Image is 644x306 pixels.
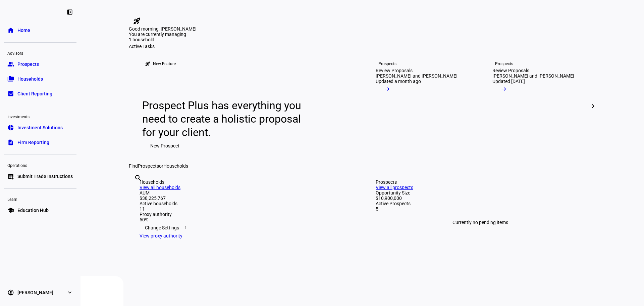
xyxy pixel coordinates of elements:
[4,57,76,71] a: groupProspects
[17,289,53,296] span: [PERSON_NAME]
[7,207,14,214] eth-mat-symbol: school
[7,90,14,97] eth-mat-symbol: bid_landscape
[140,233,182,238] a: View proxy authority
[7,27,14,34] eth-mat-symbol: home
[140,201,349,206] div: Active households
[7,289,14,296] eth-mat-symbol: account_circle
[7,139,14,146] eth-mat-symbol: description
[4,24,76,37] a: homeHome
[129,163,596,169] div: Find or
[492,73,574,79] div: [PERSON_NAME] and [PERSON_NAME]
[17,27,30,34] span: Home
[7,124,14,131] eth-mat-symbol: pie_chart
[140,217,349,222] div: 50%
[7,173,14,180] eth-mat-symbol: list_alt_add
[376,201,585,206] div: Active Prospects
[376,190,585,195] div: Opportunity Size
[17,90,52,97] span: Client Reporting
[66,9,73,15] eth-mat-symbol: left_panel_close
[365,49,476,163] a: ProspectsReview Proposals[PERSON_NAME] and [PERSON_NAME]Updated a month ago
[378,61,396,67] div: Prospects
[492,79,525,84] div: Updated [DATE]
[376,206,585,212] div: 5
[376,212,585,233] div: Currently no pending items
[492,68,529,73] div: Review Proposals
[140,179,349,185] div: Households
[376,195,585,201] div: $10,900,000
[4,87,76,100] a: bid_landscapeClient Reporting
[140,222,349,233] div: Change Settings
[134,174,142,182] mat-icon: search
[142,99,308,139] div: Prospect Plus has everything you need to create a holistic proposal for your client.
[7,76,14,82] eth-mat-symbol: folder_copy
[17,173,73,180] span: Submit Trade Instructions
[376,185,413,190] a: View all prospects
[17,139,49,146] span: Firm Reporting
[495,61,513,67] div: Prospects
[140,190,349,195] div: AUM
[376,73,458,79] div: [PERSON_NAME] and [PERSON_NAME]
[500,86,507,92] mat-icon: arrow_right_alt
[163,163,188,169] span: Households
[589,102,597,110] mat-icon: chevron_right
[4,72,76,86] a: folder_copyHouseholds
[4,194,76,204] div: Learn
[183,225,189,230] span: 1
[4,121,76,134] a: pie_chartInvestment Solutions
[140,212,349,217] div: Proxy authority
[150,139,179,152] span: New Prospect
[17,76,43,82] span: Households
[142,139,187,152] button: New Prospect
[376,68,413,73] div: Review Proposals
[129,37,196,44] div: 1 household
[4,160,76,170] div: Operations
[134,183,136,191] input: Enter name of prospect or household
[129,44,596,49] div: Active Tasks
[4,136,76,149] a: descriptionFirm Reporting
[482,49,593,163] a: ProspectsReview Proposals[PERSON_NAME] and [PERSON_NAME]Updated [DATE]
[133,17,141,25] mat-icon: rocket_launch
[7,61,14,68] eth-mat-symbol: group
[138,163,159,169] span: Prospects
[4,112,76,121] div: Investments
[376,179,585,185] div: Prospects
[66,289,73,296] eth-mat-symbol: expand_more
[140,185,180,190] a: View all households
[145,61,150,67] mat-icon: rocket_launch
[153,61,176,67] div: New Feature
[4,48,76,57] div: Advisors
[384,86,390,92] mat-icon: arrow_right_alt
[17,124,63,131] span: Investment Solutions
[140,195,349,201] div: $38,225,767
[17,61,39,68] span: Prospects
[17,207,49,214] span: Education Hub
[129,32,186,37] span: You are currently managing
[129,26,596,32] div: Good morning, [PERSON_NAME]
[140,206,349,212] div: 11
[376,79,421,84] div: Updated a month ago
